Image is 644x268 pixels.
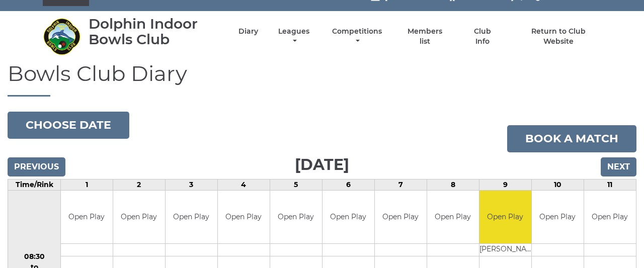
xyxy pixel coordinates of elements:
[427,191,479,243] td: Open Play
[584,191,636,243] td: Open Play
[466,27,499,46] a: Club Info
[402,27,448,46] a: Members list
[113,180,165,191] td: 2
[479,180,531,191] td: 9
[532,191,584,243] td: Open Play
[218,191,270,243] td: Open Play
[374,180,427,191] td: 7
[531,180,584,191] td: 10
[479,243,531,256] td: [PERSON_NAME]
[601,157,636,176] input: Next
[270,180,322,191] td: 5
[238,27,258,36] a: Diary
[375,191,427,243] td: Open Play
[43,18,80,55] img: Dolphin Indoor Bowls Club
[61,180,113,191] td: 1
[322,180,374,191] td: 6
[89,16,221,47] div: Dolphin Indoor Bowls Club
[427,180,479,191] td: 8
[516,27,601,46] a: Return to Club Website
[8,112,129,139] button: Choose date
[507,125,636,152] a: Book a match
[61,191,113,243] td: Open Play
[113,191,165,243] td: Open Play
[8,62,636,97] h1: Bowls Club Diary
[165,180,217,191] td: 3
[276,27,312,46] a: Leagues
[8,180,61,191] td: Time/Rink
[323,191,374,243] td: Open Play
[166,191,217,243] td: Open Play
[8,157,65,176] input: Previous
[330,27,384,46] a: Competitions
[479,191,531,243] td: Open Play
[270,191,322,243] td: Open Play
[217,180,270,191] td: 4
[584,180,636,191] td: 11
